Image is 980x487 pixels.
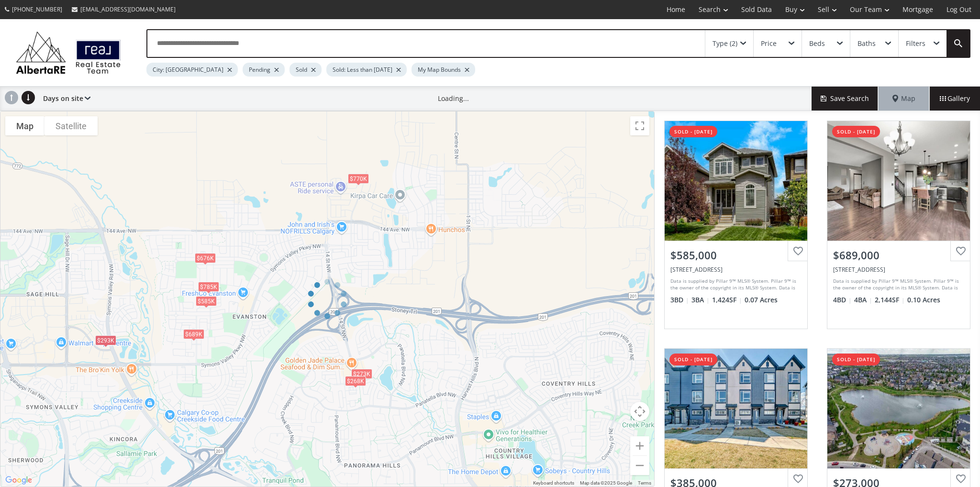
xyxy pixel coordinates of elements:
[80,5,176,13] span: [EMAIL_ADDRESS][DOMAIN_NAME]
[670,277,799,292] div: Data is supplied by Pillar 9™ MLS® System. Pillar 9™ is the owner of the copyright in its MLS® Sy...
[712,295,742,305] span: 1,424 SF
[761,40,777,47] div: Price
[833,295,852,305] span: 4 BD
[854,295,872,305] span: 4 BA
[833,277,962,292] div: Data is supplied by Pillar 9™ MLS® System. Pillar 9™ is the owner of the copyright in its MLS® Sy...
[670,248,802,263] div: $585,000
[11,29,126,77] img: Logo
[892,94,915,103] span: Map
[146,63,238,77] div: City: [GEOGRAPHIC_DATA]
[438,94,469,103] div: Loading...
[12,5,62,13] span: [PHONE_NUMBER]
[875,295,905,305] span: 2,144 SF
[907,295,940,305] span: 0.10 Acres
[879,87,929,111] div: Map
[670,266,802,274] div: 372 Evanspark Gardens NW, Calgary, AB T3P 0G5
[243,63,285,77] div: Pending
[833,248,964,263] div: $689,000
[670,295,689,305] span: 3 BD
[691,295,710,305] span: 3 BA
[809,40,825,47] div: Beds
[812,87,879,111] button: Save Search
[412,63,475,77] div: My Map Bounds
[940,94,970,103] span: Gallery
[290,63,322,77] div: Sold
[817,111,980,339] a: sold - [DATE]$689,000[STREET_ADDRESS]Data is supplied by Pillar 9™ MLS® System. Pillar 9™ is the ...
[745,295,778,305] span: 0.07 Acres
[929,87,980,111] div: Gallery
[38,87,90,111] div: Days on site
[713,40,737,47] div: Type (2)
[655,111,817,339] a: sold - [DATE]$585,000[STREET_ADDRESS]Data is supplied by Pillar 9™ MLS® System. Pillar 9™ is the ...
[857,40,876,47] div: Baths
[833,266,964,274] div: 25 Evansview Manor NW, Calgary, AB T3P 0J7
[906,40,925,47] div: Filters
[67,0,180,18] a: [EMAIL_ADDRESS][DOMAIN_NAME]
[326,63,407,77] div: Sold: Less than [DATE]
